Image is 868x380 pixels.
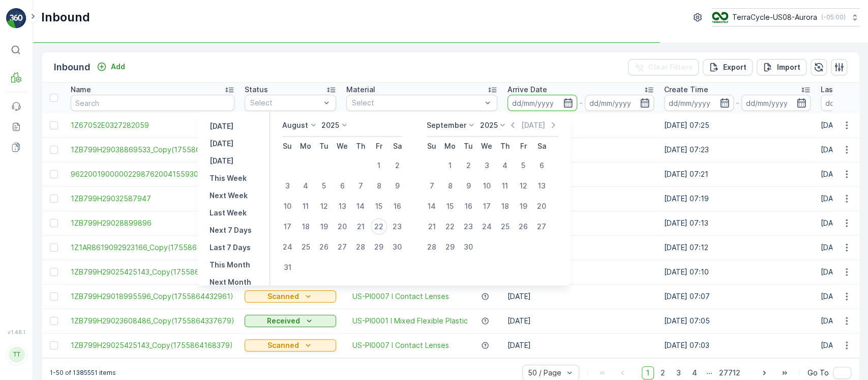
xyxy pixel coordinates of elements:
button: Yesterday [205,120,237,132]
div: 3 [478,157,495,174]
div: Toggle Row Selected [50,317,58,325]
button: Received [245,315,336,327]
div: 28 [352,239,369,255]
div: 25 [297,239,314,255]
p: Status [245,85,268,95]
div: 13 [533,178,550,194]
div: 16 [389,198,405,214]
p: Received [267,316,300,326]
div: 7 [352,178,369,194]
p: 1-50 of 1385551 items [50,369,116,377]
span: 1ZB799H29032587947 [71,194,234,204]
button: Scanned [245,339,336,351]
p: Last Week [209,208,247,218]
div: 2 [460,157,476,174]
td: [DATE] [502,235,659,260]
button: This Month [205,259,254,271]
div: Toggle Row Selected [50,146,58,154]
div: 5 [316,178,332,194]
th: Thursday [496,137,514,155]
button: Scanned [245,290,336,303]
p: ( -05:00 ) [821,13,846,21]
input: dd/mm/yyyy [741,95,811,111]
div: 9 [460,178,476,194]
div: 16 [460,198,476,214]
img: logo [6,8,26,29]
span: US-PI0001 I Mixed Flexible Plastic [352,316,468,326]
div: 21 [352,219,369,235]
div: 10 [279,198,295,214]
div: 23 [389,219,405,235]
p: [DATE] [209,156,233,166]
div: 17 [279,219,295,235]
span: 27712 [714,366,745,379]
div: 18 [497,198,513,214]
p: Arrive Date [507,85,547,95]
td: [DATE] [502,333,659,358]
div: 8 [442,178,458,194]
th: Friday [370,137,388,155]
a: 9622001900000229876200415593035606 [71,169,234,179]
div: 19 [316,219,332,235]
p: - [579,97,583,109]
p: This Month [209,260,250,270]
a: 1Z67052E0327282059 [71,120,234,130]
td: [DATE] 07:10 [659,260,816,284]
div: 14 [352,198,369,214]
a: 1ZB799H29025425143_Copy(1755864622935) [71,267,234,277]
button: Last 7 Days [205,241,255,254]
p: 2025 [480,120,497,130]
th: Saturday [388,137,406,155]
div: Toggle Row Selected [50,292,58,301]
div: 27 [533,219,550,235]
div: 4 [497,157,513,174]
button: Today [205,138,237,150]
p: August [282,120,308,130]
button: Add [93,61,129,73]
p: Select [352,98,482,108]
p: - [736,97,739,109]
th: Wednesday [477,137,496,155]
a: 1ZB799H29018995596_Copy(1755864432961) [71,291,234,302]
div: Toggle Row Selected [50,195,58,203]
div: 25 [497,219,513,235]
p: [DATE] [521,120,545,130]
div: 20 [533,198,550,214]
p: September [427,120,466,130]
th: Thursday [351,137,370,155]
p: Material [346,85,375,95]
td: [DATE] [502,309,659,333]
div: 4 [297,178,314,194]
span: 1ZB799H29038869533_Copy(1755865410699) [71,145,234,155]
div: 30 [389,239,405,255]
td: [DATE] [502,138,659,162]
a: 1Z1AR8619092923166_Copy(1755864704144) [71,242,234,253]
p: [DATE] [209,121,233,131]
button: Import [757,59,806,75]
td: [DATE] 07:07 [659,284,816,309]
input: dd/mm/yyyy [664,95,734,111]
p: Import [777,62,800,72]
input: dd/mm/yyyy [585,95,654,111]
button: Last Week [205,207,251,219]
div: Toggle Row Selected [50,243,58,252]
div: Toggle Row Selected [50,121,58,129]
p: Next Week [209,191,248,201]
td: [DATE] [502,113,659,138]
div: 12 [515,178,531,194]
td: [DATE] 07:25 [659,113,816,138]
th: Sunday [278,137,296,155]
td: [DATE] [502,211,659,235]
p: Last 7 Days [209,242,251,253]
div: 2 [389,157,405,174]
td: [DATE] 07:13 [659,211,816,235]
p: [DATE] [209,139,233,149]
a: US-PI0007 I Contact Lenses [352,291,449,302]
p: Add [111,62,125,72]
button: Next 7 Days [205,224,256,236]
p: Next Month [209,277,251,287]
